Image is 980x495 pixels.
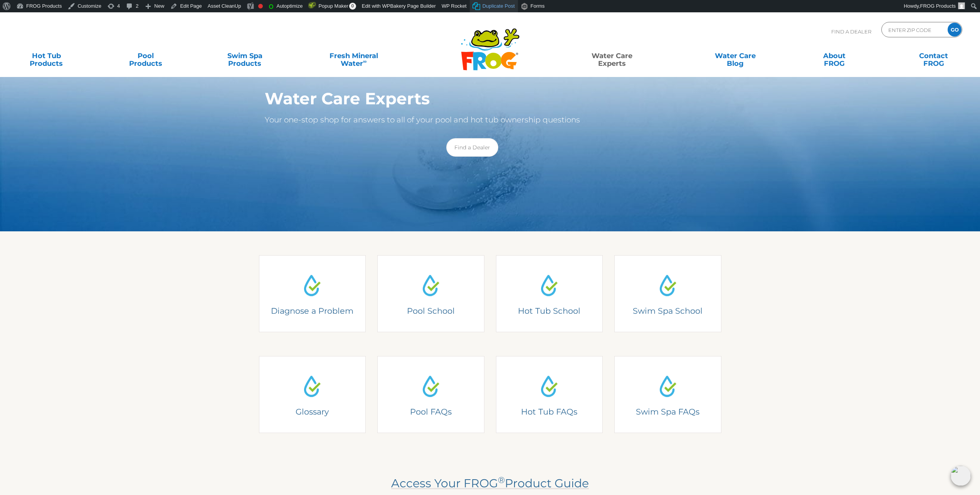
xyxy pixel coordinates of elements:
h4: Pool School [383,306,479,316]
a: Water CareBlog [697,48,774,64]
img: Water Drop Icon [535,271,563,299]
input: Zip Code Form [888,24,940,35]
a: Water CareExperts [549,48,674,64]
div: Focus keyphrase not set [258,4,263,8]
h4: Hot Tub School [501,306,597,316]
a: Water Drop IconHot Tub FAQsHot Tub FAQsFrequently Asked Questions [496,356,603,433]
h4: Swim Spa FAQs [620,406,716,417]
a: Water Drop IconSwim Spa FAQsSwim Spa FAQsFrequently Asked Questions [614,356,721,433]
sup: ∞ [363,58,367,64]
img: Water Drop Icon [298,271,326,299]
a: Water Drop IconHot Tub SchoolHot Tub SchoolLearn from the experts how to care for your Hot Tub. [496,255,603,332]
img: Water Drop Icon [654,372,682,400]
img: Water Drop Icon [654,271,682,299]
h4: Glossary [270,406,355,417]
h1: Water Care Experts [265,89,680,108]
img: Water Drop Icon [298,372,326,400]
a: Water Drop IconPool FAQsPool FAQsFrequently Asked Questions [377,356,484,433]
a: Water Drop IconDiagnose a ProblemDiagnose a Problem2-3 questions and we can help. [259,255,366,332]
a: Fresh MineralWater∞ [305,48,402,64]
h4: Diagnose a Problem [270,306,355,316]
a: Water Drop IconSwim Spa SchoolSwim Spa SchoolLearn from the experts how to care for your swim spa. [614,255,721,332]
input: GO [948,23,962,37]
img: openIcon [951,466,971,486]
a: Hot TubProducts [8,48,85,64]
img: Water Drop Icon [417,372,445,400]
a: Water Drop IconGlossaryGlossary of TerminologyLearn from the experts [259,356,366,433]
p: Your one-stop shop for answers to all of your pool and hot tub ownership questions [265,114,680,126]
a: PoolProducts [107,48,184,64]
a: AboutFROG [796,48,873,64]
a: Access Your FROG®Product Guide [391,476,589,490]
h4: Hot Tub FAQs [501,406,597,417]
a: Find a Dealer [446,138,498,157]
sup: ® [498,475,505,485]
a: ContactFROG [895,48,972,64]
a: Swim SpaProducts [206,48,283,64]
a: Water Drop IconPool SchoolPool SchoolLearn from the experts how to care for your pool. [377,255,484,332]
span: Access Your FROG Product Guide [391,476,589,490]
img: Water Drop Icon [417,271,445,299]
h4: Pool FAQs [388,406,473,417]
span: 0 [349,3,356,10]
p: Find A Dealer [831,22,871,41]
img: Water Drop Icon [535,372,563,400]
span: FROG Products [920,3,956,9]
h4: Swim Spa School [620,306,716,316]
